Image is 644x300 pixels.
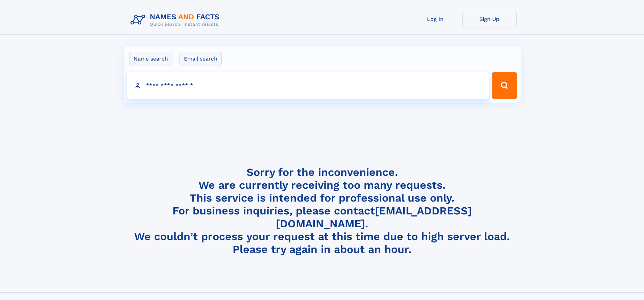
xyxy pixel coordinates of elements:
[492,72,517,99] button: Search Button
[180,52,222,66] label: Email search
[462,11,517,27] a: Sign Up
[408,11,462,27] a: Log In
[129,52,172,66] label: Name search
[128,11,225,29] img: Logo Names and Facts
[127,72,489,99] input: search input
[276,204,472,230] a: [EMAIL_ADDRESS][DOMAIN_NAME]
[128,166,517,256] h4: Sorry for the inconvenience. We are currently receiving too many requests. This service is intend...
